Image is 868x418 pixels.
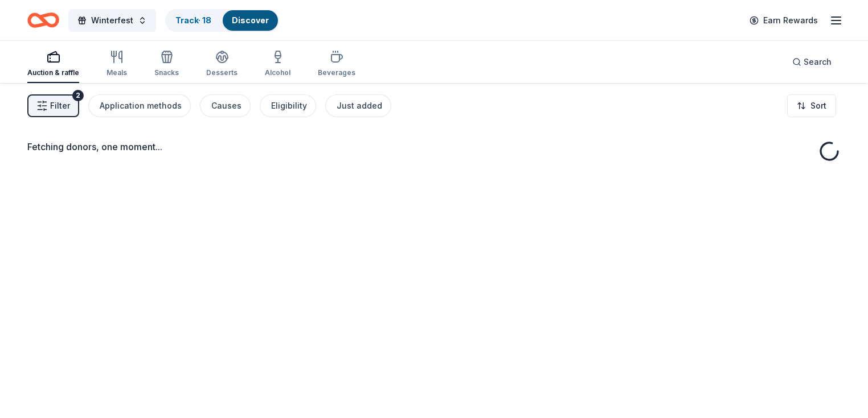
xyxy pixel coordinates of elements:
[27,140,841,154] div: Fetching donors, one moment...
[175,15,211,25] a: Track· 18
[206,68,238,77] div: Desserts
[68,9,156,32] button: Winterfest
[200,94,251,117] button: Causes
[50,99,70,113] span: Filter
[91,14,133,27] span: Winterfest
[27,94,79,117] button: Filter2
[783,51,841,73] button: Search
[88,94,191,117] button: Application methods
[810,99,826,113] span: Sort
[337,99,382,113] div: Just added
[206,45,238,83] button: Desserts
[154,45,179,83] button: Snacks
[265,45,290,83] button: Alcohol
[165,9,279,32] button: Track· 18Discover
[804,55,832,69] span: Search
[27,68,79,77] div: Auction & raffle
[27,45,79,83] button: Auction & raffle
[787,94,836,117] button: Sort
[211,99,241,113] div: Causes
[271,99,307,113] div: Eligibility
[107,68,127,77] div: Meals
[325,94,391,117] button: Just added
[232,15,269,25] a: Discover
[265,68,290,77] div: Alcohol
[260,94,316,117] button: Eligibility
[100,99,182,113] div: Application methods
[154,68,179,77] div: Snacks
[107,45,127,83] button: Meals
[72,90,84,101] div: 2
[318,68,355,77] div: Beverages
[743,10,825,31] a: Earn Rewards
[27,7,59,34] a: Home
[318,45,355,83] button: Beverages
